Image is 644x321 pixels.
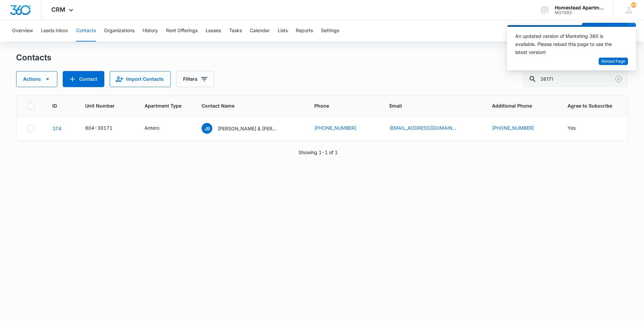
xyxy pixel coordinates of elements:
button: Clear [613,74,624,84]
div: Contact Name - Justin Bruntz & Mikayla Adams - Select to Edit Field [202,123,290,134]
div: account id [555,10,604,15]
span: Reload Page [601,58,625,65]
span: Phone [314,102,364,109]
a: [PHONE_NUMBER] [492,124,534,131]
button: Organizations [104,20,135,42]
span: CRM [51,6,65,13]
h1: Contacts [16,53,51,63]
button: Leases [206,20,221,42]
div: notifications count [631,2,636,8]
div: Unit Number - 604-38171 - Select to Edit Field [85,124,124,132]
a: Navigate to contact details page for Justin Bruntz & Mikayla Adams [52,126,61,131]
div: Additional Phone - (970) 643-2036 - Select to Edit Field [492,124,546,132]
button: Reports [296,20,313,42]
span: JB [202,123,212,134]
button: Leads Inbox [41,20,68,42]
button: Add Contact [63,71,104,87]
div: 604-38171 [85,124,112,131]
button: History [143,20,158,42]
button: Calendar [250,20,270,42]
button: Import Contacts [110,71,171,87]
button: Tasks [229,20,242,42]
span: Agree to Subscribe [568,102,617,109]
div: account name [555,5,604,10]
button: Contacts [76,20,96,42]
span: 26 [631,2,636,8]
div: Apartment Type - Antero - Select to Edit Field [145,124,171,132]
div: Phone - (970) 405-9575 - Select to Edit Field [314,124,368,132]
button: Filters [176,71,214,87]
span: Apartment Type [145,102,185,109]
div: Email - gotvehom97@comcast.net - Select to Edit Field [389,124,469,132]
a: [PHONE_NUMBER] [314,124,356,131]
span: Email [389,102,466,109]
span: Contact Name [202,102,288,109]
span: ID [52,102,59,109]
div: An updated version of Marketing 360 is available. Please reload this page to use the latest version! [515,32,620,56]
p: Showing 1-1 of 1 [299,149,338,156]
div: Antero [145,124,159,131]
div: Yes [568,124,576,131]
button: Reload Page [599,58,628,65]
button: Overview [12,20,33,42]
a: [EMAIL_ADDRESS][DOMAIN_NAME] [389,124,457,131]
button: Rent Offerings [166,20,198,42]
span: Additional Phone [492,102,551,109]
button: Add Contact [582,23,627,39]
button: Actions [16,71,57,87]
span: Unit Number [85,102,128,109]
p: [PERSON_NAME] & [PERSON_NAME] [218,125,278,132]
input: Search Contacts [523,71,628,87]
button: Settings [321,20,339,42]
button: Lists [278,20,288,42]
div: Agree to Subscribe - Yes - Select to Edit Field [568,124,588,132]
